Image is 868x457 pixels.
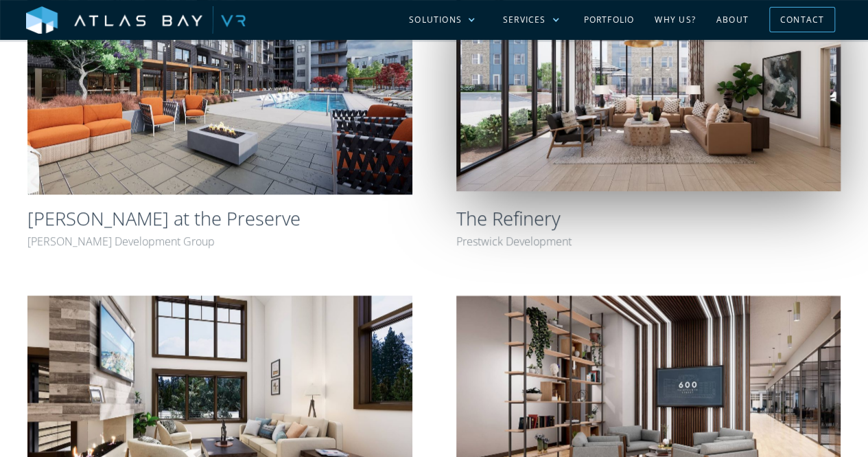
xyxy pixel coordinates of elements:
img: Atlas Bay VR Logo [26,6,246,35]
div: [PERSON_NAME] Development Group [27,232,215,252]
div: Solutions [409,14,462,26]
div: Prestwick Development [456,232,572,252]
h2: The Refinery [456,205,560,232]
div: Services [503,14,546,26]
h2: [PERSON_NAME] at the Preserve [27,205,301,232]
div: Contact [780,9,824,30]
a: Contact [769,7,835,32]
